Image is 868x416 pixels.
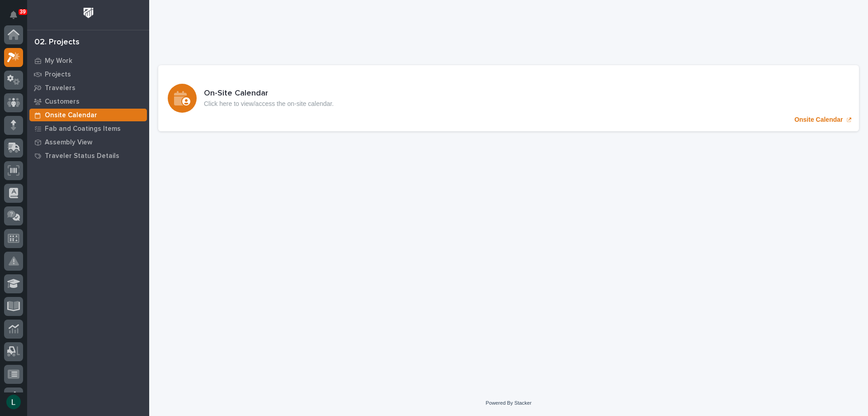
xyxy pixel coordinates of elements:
p: Fab and Coatings Items [45,125,121,133]
p: Projects [45,71,71,79]
p: My Work [45,57,72,65]
p: Assembly View [45,139,92,147]
p: Travelers [45,84,75,92]
a: Powered By Stacker [486,400,531,406]
button: Notifications [4,5,23,24]
img: Workspace Logo [80,5,97,21]
a: Customers [27,95,149,108]
p: Onsite Calendar [45,111,97,120]
a: Onsite Calendar [158,65,859,131]
p: Traveler Status Details [45,152,119,160]
a: Onsite Calendar [27,108,149,122]
p: Customers [45,98,80,106]
button: users-avatar [4,392,23,411]
a: Traveler Status Details [27,149,149,163]
h3: On-Site Calendar [204,89,334,99]
a: Fab and Coatings Items [27,122,149,135]
p: Onsite Calendar [794,116,843,124]
div: Notifications39 [11,11,23,25]
div: 02. Projects [34,38,80,48]
p: 39 [20,9,26,15]
p: Click here to view/access the on-site calendar. [204,100,334,108]
a: My Work [27,54,149,67]
a: Travelers [27,81,149,95]
a: Assembly View [27,135,149,149]
a: Projects [27,67,149,81]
